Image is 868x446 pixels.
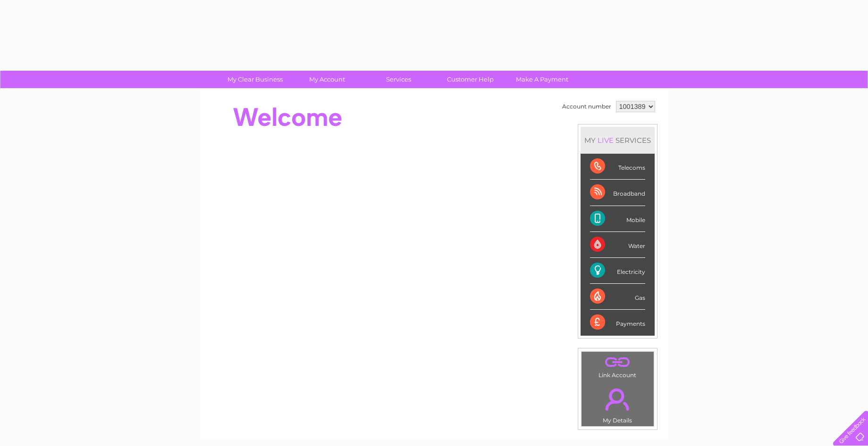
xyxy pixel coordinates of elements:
td: Account number [560,99,614,115]
div: Telecoms [590,154,645,180]
div: Electricity [590,258,645,284]
a: Customer Help [431,71,509,88]
div: Payments [590,310,645,335]
a: . [584,354,651,371]
div: LIVE [596,136,615,145]
a: Make A Payment [503,71,581,88]
div: Water [590,232,645,258]
td: My Details [581,380,654,427]
a: My Account [288,71,366,88]
td: Link Account [581,351,654,381]
div: Gas [590,284,645,310]
a: . [584,383,651,416]
a: Services [360,71,438,88]
div: Broadband [590,180,645,206]
a: My Clear Business [216,71,294,88]
div: MY SERVICES [581,127,655,154]
div: Mobile [590,206,645,232]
